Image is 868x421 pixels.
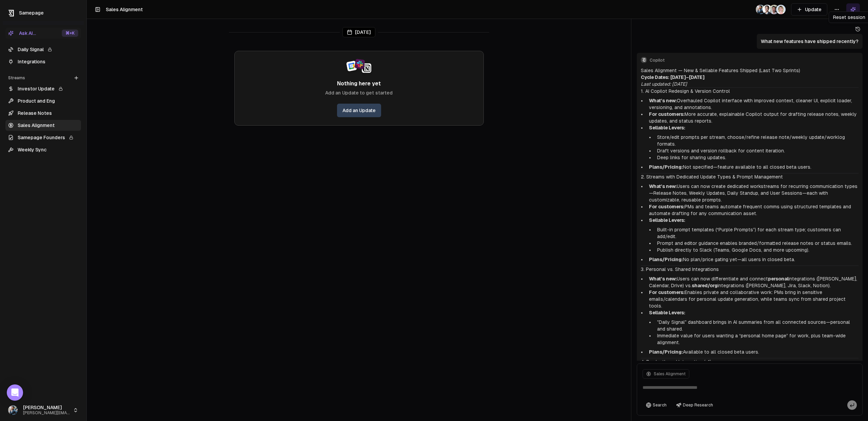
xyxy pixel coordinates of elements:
[654,134,859,147] li: Store/edit prompts per stream, choose/refine release note/weekly update/worklog formats.
[23,411,70,416] span: [PERSON_NAME][EMAIL_ADDRESS]
[7,384,23,401] div: Open Intercom Messenger
[649,310,685,315] strong: Sellable Levers:
[5,44,81,55] a: Daily Signal
[5,56,81,67] a: Integrations
[761,38,859,45] p: What new features have shipped recently?
[354,59,365,69] img: Slack
[649,217,685,223] strong: Sellable Levers:
[643,400,670,410] button: Search
[641,75,705,80] strong: Cycle Dates: [DATE]–[DATE]
[8,405,18,415] img: 1695405595226.jpeg
[646,183,859,203] li: Users can now create dedicated workstreams for recurring communication types—Release Notes, Weekl...
[325,89,393,97] span: Add an Update to get started
[641,81,687,87] em: Last updated: [DATE]
[19,10,44,16] span: Samepage
[641,173,859,180] h2: 2. Streams with Dedicated Update Types & Prompt Management
[646,97,859,111] li: Overhauled Copilot interface with improved context, cleaner UI, explicit loader, versioning, and ...
[649,204,685,209] strong: For customers:
[649,290,685,295] strong: For customers:
[337,104,381,117] a: Add an Update
[756,5,765,14] img: 1695405595226.jpeg
[62,29,78,37] div: ⌘ +K
[5,132,81,143] a: Samepage Founders
[346,61,357,72] img: Google Calendar
[641,266,859,273] h2: 3. Personal vs. Shared Integrations
[5,402,81,418] button: [PERSON_NAME][PERSON_NAME][EMAIL_ADDRESS]
[654,371,686,377] span: Sales Alignment
[654,154,859,161] li: Deep links for sharing updates.
[654,240,859,247] li: Prompt and editor guidance enables branded/formatted release notes or status emails.
[654,319,859,332] li: "Daily Signal" dashboard brings in AI summaries from all connected sources—personal and shared.
[646,111,859,124] li: More accurate, explainable Copilot output for drafting release notes, weekly updates, and status ...
[641,67,859,74] h1: Sales Alignment — New & Sellable Features Shipped (Last Two Sprints)
[654,147,859,154] li: Draft versions and version rollback for content iteration.
[337,80,381,88] span: Nothing here yet
[768,276,788,281] strong: personal
[646,256,859,263] li: No plan/price gating yet—all users in closed beta.
[8,30,36,37] div: Ask AI...
[5,96,81,106] a: Product and Eng
[649,349,683,355] strong: Plans/Pricing:
[763,5,772,14] img: _image
[769,5,779,14] img: _image
[673,400,716,410] button: Deep Research
[641,358,859,365] h2: 4. Productboard Integration (v1)
[649,98,677,103] strong: What’s new:
[649,184,677,189] strong: What’s new:
[791,3,827,16] button: Update
[646,349,859,355] li: Available to all closed beta users.
[362,63,371,73] img: Notion
[649,125,685,130] strong: Sellable Levers:
[650,58,859,63] span: Copilot
[649,257,683,262] strong: Plans/Pricing:
[106,7,143,12] span: Sales Alignment
[654,247,859,253] li: Publish directly to Slack (Teams, Google Docs, and more upcoming).
[646,203,859,217] li: PMs and teams automate frequent comms using structured templates and automate drafting for any co...
[5,120,81,131] a: Sales Alignment
[342,27,375,37] div: [DATE]
[776,5,786,14] img: _image
[23,405,70,411] span: [PERSON_NAME]
[5,72,81,83] div: Streams
[5,83,81,94] a: Investor Update
[646,164,859,170] li: Not specified—feature available to all closed beta users.
[654,332,859,346] li: Immediate value for users wanting a “personal home page” for work, plus team-wide alignment.
[641,88,859,94] h2: 1. AI Copilot Redesign & Version Control
[649,164,683,170] strong: Plans/Pricing:
[646,275,859,289] li: Users can now differentiate and connect integrations ([PERSON_NAME], Calendar, Drive) vs. integra...
[692,283,717,288] strong: shared/org
[654,226,859,240] li: Built-in prompt templates (“Purple Prompts”) for each stream type; customers can add/edit.
[649,111,685,117] strong: For customers:
[5,108,81,119] a: Release Notes
[649,276,677,281] strong: What’s new:
[5,144,81,155] a: Weekly Sync
[646,289,859,309] li: Enables private and collaborative work: PMs bring in sensitive emails/calendars for personal upda...
[5,28,81,39] button: Ask AI...⌘+K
